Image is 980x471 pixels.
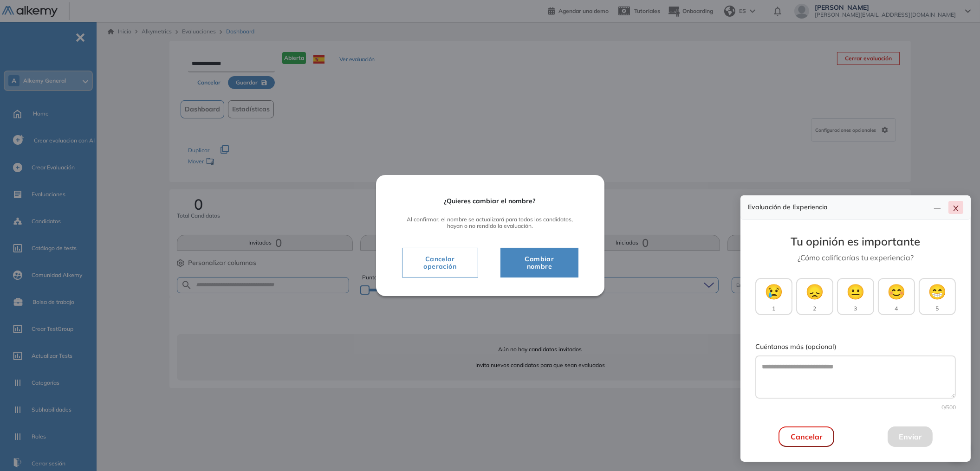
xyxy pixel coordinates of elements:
[772,304,776,313] span: 1
[765,280,783,303] span: 😢
[936,304,939,313] span: 5
[919,278,956,315] button: 😁5
[846,280,865,303] span: 😐
[402,248,479,277] button: Cancelar operación
[805,280,824,303] span: 😞
[837,278,874,315] button: 😐3
[755,278,792,315] button: 😢1
[402,197,578,205] span: ¿Quieres cambiar el nombre?
[948,201,963,214] button: close
[796,278,833,315] button: 😞2
[895,304,898,313] span: 4
[779,426,834,447] button: Cancelar
[854,304,857,313] span: 3
[930,201,945,214] button: line
[755,235,956,248] h3: Tu opinión es importante
[410,253,471,272] span: Cancelar operación
[500,248,578,277] button: Cambiar nombre
[748,203,930,211] h4: Evaluación de Experiencia
[887,280,906,303] span: 😊
[813,304,817,313] span: 2
[512,253,566,272] span: Cambiar nombre
[402,216,578,230] span: Al confirmar, el nombre se actualizará para todos los candidatos, hayan o no rendido la evaluación.
[755,342,956,352] label: Cuéntanos más (opcional)
[934,205,941,212] span: line
[952,205,960,212] span: close
[755,403,956,412] div: 0 /500
[928,280,947,303] span: 😁
[888,426,933,447] button: Enviar
[755,252,956,263] p: ¿Cómo calificarías tu experiencia?
[878,278,915,315] button: 😊4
